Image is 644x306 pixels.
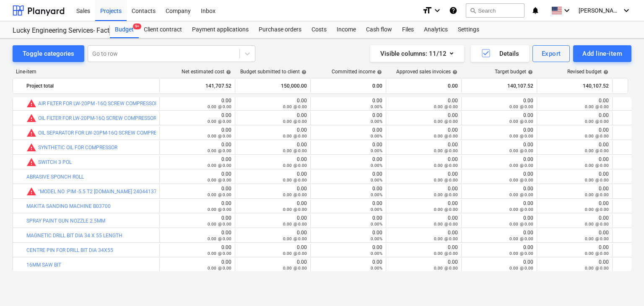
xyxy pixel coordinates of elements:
div: 0.00 [390,79,458,93]
div: Export [542,48,561,59]
i: keyboard_arrow_down [562,5,572,16]
div: 0.00 [163,259,231,271]
small: 0.00 @ 0.00 [509,163,533,168]
div: 0.00 [390,171,458,183]
span: help [526,70,533,75]
small: 0.00 @ 0.00 [283,148,307,153]
small: 0.00 @ 0.00 [283,222,307,226]
span: Committed costs exceed revised budget [26,99,36,109]
div: 0.00 [390,200,458,212]
small: 0.00 @ 0.00 [585,104,609,109]
small: 0.00 @ 0.00 [434,148,458,153]
small: 0.00 @ 0.00 [509,236,533,241]
small: 0.00% [371,192,382,197]
button: Details [471,45,529,62]
a: Income [332,21,361,38]
div: Costs [306,21,332,38]
div: 0.00 [163,230,231,241]
span: 9+ [133,23,141,29]
small: 0.00% [371,266,382,270]
div: Approved sales invoices [396,69,457,75]
a: Analytics [419,21,453,38]
a: Files [397,21,419,38]
small: 0.00 @ 0.00 [585,134,609,138]
div: 0.00 [163,98,231,109]
small: 0.00 @ 0.00 [585,163,609,168]
div: 0.00 [314,244,382,256]
small: 0.00 @ 0.00 [509,207,533,212]
small: 0.00 @ 0.00 [585,207,609,212]
div: 0.00 [465,98,533,109]
i: keyboard_arrow_down [432,5,442,16]
small: 0.00 @ 0.00 [434,222,458,226]
div: 0.00 [540,127,609,139]
i: format_size [422,5,432,16]
small: 0.00 @ 0.00 [283,119,307,124]
small: 0.00 @ 0.00 [208,104,231,109]
small: 0.00 @ 0.00 [509,148,533,153]
div: 0.00 [239,230,307,241]
div: Net estimated cost [182,69,231,75]
div: 0.00 [314,98,382,109]
div: 0.00 [390,215,458,227]
div: 0.00 [390,112,458,124]
span: help [451,70,457,75]
div: 0.00 [465,142,533,153]
small: 0.00 @ 0.00 [208,178,231,182]
div: Line-item [13,69,159,75]
div: 0.00 [314,112,382,124]
div: 0.00 [465,127,533,139]
div: 0.00 [314,156,382,168]
a: Cash flow [361,21,397,38]
div: 0.00 [465,259,533,271]
small: 0.00 @ 0.00 [585,178,609,182]
small: 0.00 @ 0.00 [434,207,458,212]
div: 0.00 [390,230,458,241]
span: help [300,70,306,75]
small: 0.00% [371,251,382,256]
span: Committed costs exceed revised budget [26,113,36,123]
a: Payment applications [187,21,254,38]
div: 0.00 [540,230,609,241]
a: Purchase orders [254,21,306,38]
small: 0.00 @ 0.00 [509,178,533,182]
small: 0.00% [371,119,382,124]
div: 0.00 [163,156,231,168]
small: 0.00 @ 0.00 [283,178,307,182]
div: 0.00 [163,171,231,183]
a: Budget9+ [110,21,139,38]
iframe: Chat Widget [602,266,644,306]
div: 0.00 [390,244,458,256]
a: Settings [453,21,484,38]
div: 0.00 [465,112,533,124]
small: 0.00 @ 0.00 [585,119,609,124]
small: 0.00 @ 0.00 [585,148,609,153]
span: help [602,70,608,75]
small: 0.00 @ 0.00 [208,163,231,168]
small: 0.00 @ 0.00 [283,207,307,212]
small: 0.00 @ 0.00 [283,266,307,270]
small: 0.00 @ 0.00 [585,251,609,256]
small: 0.00% [371,148,382,153]
button: Search [466,3,525,18]
span: Committed costs exceed revised budget [26,128,36,138]
div: Budget [110,21,139,38]
small: 0.00 @ 0.00 [509,119,533,124]
small: 0.00 @ 0.00 [434,178,458,182]
small: 0.00 @ 0.00 [585,192,609,197]
small: 0.00 @ 0.00 [509,104,533,109]
small: 0.00 @ 0.00 [585,236,609,241]
small: 0.00% [371,163,382,168]
small: 0.00 @ 0.00 [509,192,533,197]
div: 0.00 [540,215,609,227]
small: 0.00 @ 0.00 [434,134,458,138]
div: 0.00 [540,186,609,197]
small: 0.00 @ 0.00 [509,222,533,226]
div: 0.00 [314,259,382,271]
div: 0.00 [163,215,231,227]
small: 0.00% [371,134,382,138]
div: Client contract [139,21,187,38]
